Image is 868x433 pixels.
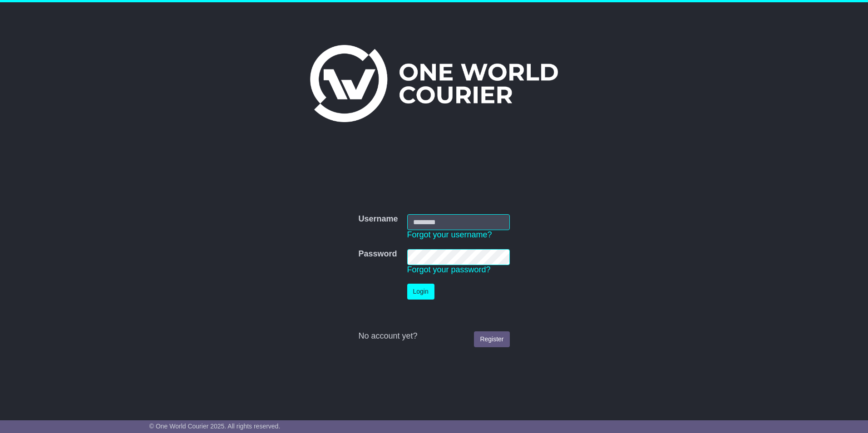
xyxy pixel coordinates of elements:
label: Password [358,249,397,259]
a: Forgot your password? [407,265,491,274]
button: Login [407,284,434,300]
div: No account yet? [358,331,509,341]
a: Forgot your username? [407,230,492,239]
img: One World [310,45,558,122]
span: © One World Courier 2025. All rights reserved. [149,423,281,430]
a: Register [474,331,509,347]
label: Username [358,214,398,224]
